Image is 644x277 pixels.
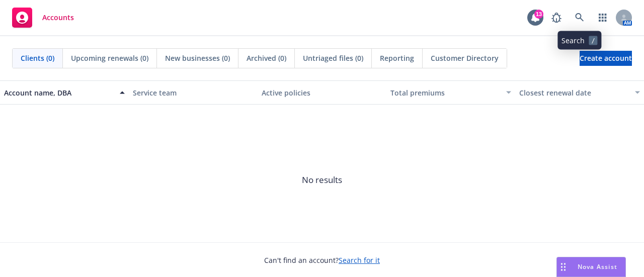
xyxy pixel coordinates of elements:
span: New businesses (0) [165,53,230,63]
span: Untriaged files (0) [303,53,363,63]
div: Active policies [262,87,382,98]
div: Account name, DBA [4,87,114,98]
div: Drag to move [557,257,570,276]
div: Closest renewal date [519,87,629,98]
span: Customer Directory [431,53,499,63]
a: Search [570,8,590,28]
span: Reporting [380,53,414,63]
span: Archived (0) [247,53,286,63]
span: Clients (0) [21,53,54,63]
button: Total premiums [386,80,515,105]
span: Nova Assist [578,262,617,271]
button: Closest renewal date [515,80,644,105]
a: Search for it [339,255,380,265]
span: Can't find an account? [264,255,380,265]
div: Total premiums [390,87,500,98]
button: Active policies [258,80,386,105]
div: 13 [534,10,543,19]
a: Report a Bug [546,8,567,28]
span: Create account [580,49,632,68]
a: Accounts [8,4,78,32]
button: Service team [129,80,258,105]
div: Service team [133,87,254,98]
span: Accounts [42,14,74,22]
a: Create account [580,51,632,66]
button: Nova Assist [556,257,626,277]
a: Switch app [593,8,613,28]
span: Upcoming renewals (0) [71,53,148,63]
